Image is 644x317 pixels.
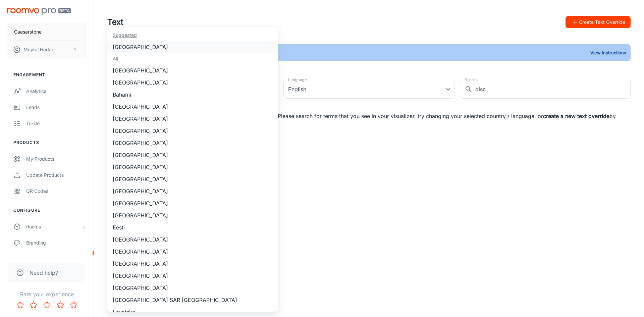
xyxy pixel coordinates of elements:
[107,246,278,258] li: [GEOGRAPHIC_DATA]
[107,149,278,161] li: [GEOGRAPHIC_DATA]
[107,125,278,137] li: [GEOGRAPHIC_DATA]
[107,294,278,306] li: [GEOGRAPHIC_DATA] SAR [GEOGRAPHIC_DATA]
[107,113,278,125] li: [GEOGRAPHIC_DATA]
[107,76,278,89] li: [GEOGRAPHIC_DATA]
[107,64,278,76] li: [GEOGRAPHIC_DATA]
[107,233,278,246] li: [GEOGRAPHIC_DATA]
[107,282,278,294] li: [GEOGRAPHIC_DATA]
[107,185,278,197] li: [GEOGRAPHIC_DATA]
[107,101,278,113] li: [GEOGRAPHIC_DATA]
[107,137,278,149] li: [GEOGRAPHIC_DATA]
[107,173,278,185] li: [GEOGRAPHIC_DATA]
[107,41,278,53] li: [GEOGRAPHIC_DATA]
[107,161,278,173] li: [GEOGRAPHIC_DATA]
[107,197,278,209] li: [GEOGRAPHIC_DATA]
[107,258,278,270] li: [GEOGRAPHIC_DATA]
[107,209,278,221] li: [GEOGRAPHIC_DATA]
[107,89,278,101] li: Bahami
[107,221,278,233] li: Eesti
[107,270,278,282] li: [GEOGRAPHIC_DATA]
